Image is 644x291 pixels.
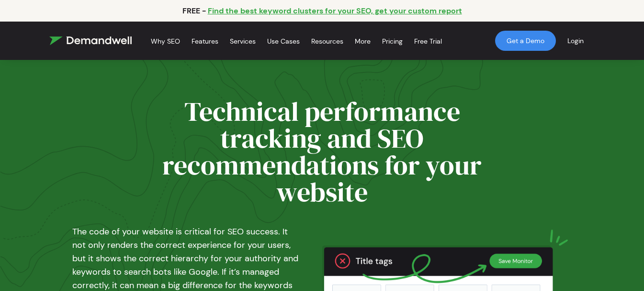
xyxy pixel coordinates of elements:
[49,36,132,45] img: Demandwell Logo
[414,25,442,57] a: Free Trial
[311,25,343,57] a: Resources
[208,6,462,16] a: Find the best keyword clusters for your SEO, get your custom report
[355,25,371,57] a: More
[192,25,218,57] a: Features
[556,25,595,57] a: Login
[267,25,300,57] a: Use Cases
[382,25,403,57] a: Pricing
[182,6,206,16] p: FREE -
[495,31,556,51] a: Get a Demo
[150,98,495,206] h1: Technical performance tracking and SEO recommendations for your website
[230,25,256,57] a: Services
[151,25,180,57] a: Why SEO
